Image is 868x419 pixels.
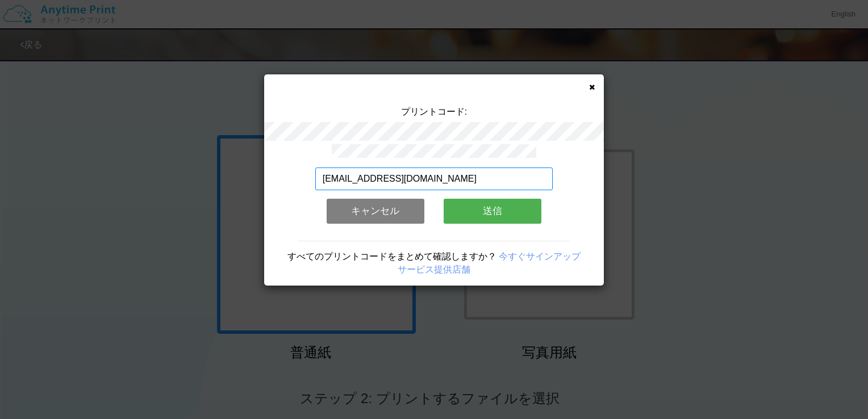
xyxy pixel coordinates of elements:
[287,252,496,261] span: すべてのプリントコードをまとめて確認しますか？
[327,199,424,224] button: キャンセル
[444,199,541,224] button: 送信
[499,252,581,261] a: 今すぐサインアップ
[401,107,467,116] span: プリントコード:
[398,265,470,274] a: サービス提供店舗
[315,167,553,190] input: メールアドレス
